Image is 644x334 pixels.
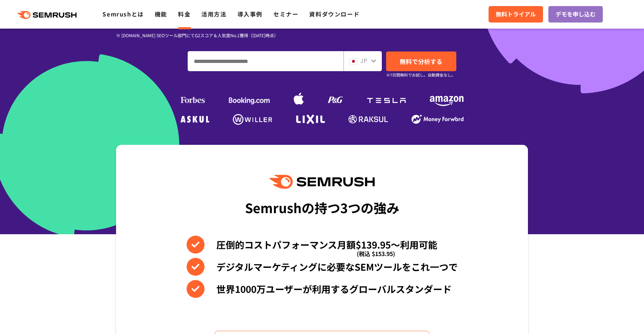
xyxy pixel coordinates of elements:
[496,10,536,19] span: 無料トライアル
[548,6,603,23] a: デモを申し込む
[357,245,395,262] span: (税込 $153.95)
[201,10,226,18] a: 活用方法
[309,10,360,18] a: 資料ダウンロード
[187,280,458,298] li: 世界1000万ユーザーが利用するグローバルスタンダード
[360,56,367,65] span: JP
[386,72,455,78] small: ※7日間無料でお試し。自動課金なし。
[155,10,167,18] a: 機能
[273,10,298,18] a: セミナー
[556,10,596,19] span: デモを申し込む
[187,236,458,254] li: 圧倒的コストパフォーマンス月額$139.95〜利用可能
[400,57,442,66] span: 無料で分析する
[102,10,144,18] a: Semrushとは
[116,32,322,39] div: ※ [DOMAIN_NAME] SEOツール部門にてG2スコア＆人気度No.1獲得（[DATE]時点）
[489,6,543,23] a: 無料トライアル
[237,10,263,18] a: 導入事例
[188,51,343,71] input: ドメイン、キーワードまたはURLを入力してください
[187,258,458,276] li: デジタルマーケティングに必要なSEMツールをこれ一つで
[269,175,375,189] img: Semrush
[245,194,399,221] div: Semrushの持つ3つの強み
[178,10,191,18] a: 料金
[386,51,456,71] a: 無料で分析する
